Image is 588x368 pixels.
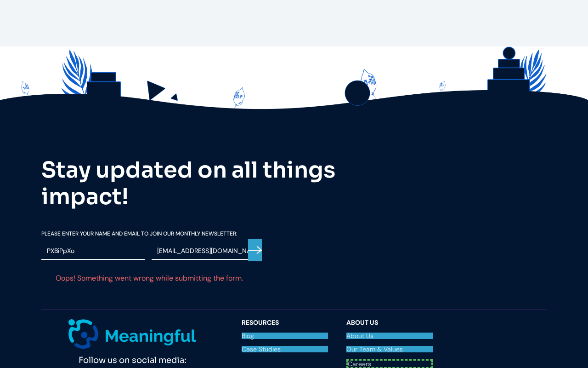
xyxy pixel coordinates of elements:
input: Email [152,242,255,260]
div: Oops! Something went wrong while submitting the form. [41,273,257,284]
div: Email Form failure [41,268,262,288]
a: Blog [242,333,328,339]
div: Follow us on social media: [41,349,223,368]
div: About Us [346,319,433,326]
div: resources [242,319,328,326]
a: Case Studies [242,346,328,352]
form: Email Form [41,231,262,264]
label: Please Enter your Name and email To Join our Monthly Newsletter: [41,231,262,236]
a: About Us [346,333,433,339]
input: Submit [248,239,262,261]
input: Name [41,242,145,260]
a: Our Team & Values [346,346,433,352]
h2: Stay updated on all things impact! [41,157,363,210]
